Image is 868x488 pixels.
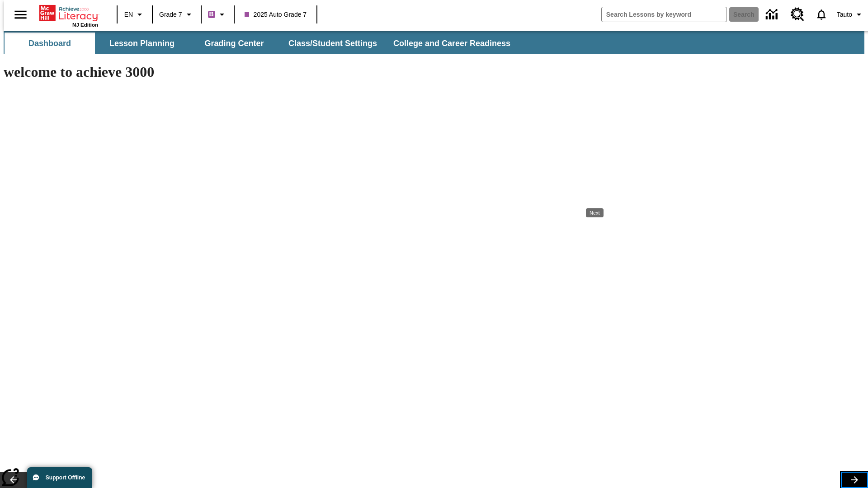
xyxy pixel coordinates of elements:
span: 2025 Auto Grade 7 [245,10,307,19]
button: Open side menu [7,1,34,28]
span: Support Offline [46,474,85,481]
button: Boost Class color is purple. Change class color [204,6,231,23]
div: SubNavbar [4,33,519,54]
div: Next [586,208,604,217]
a: Notifications [810,3,833,26]
h1: welcome to achieve 3000 [4,64,605,80]
button: Support Offline [27,467,92,488]
button: Grade: Grade 7, Select a grade [156,6,198,23]
div: Home [39,3,98,28]
span: EN [124,10,133,19]
body: Maximum 600 characters Press Escape to exit toolbar Press Alt + F10 to reach toolbar [4,7,132,15]
a: Data Center [760,2,785,27]
button: College and Career Readiness [386,33,518,54]
input: search field [602,7,726,22]
button: Lesson carousel, Next [841,472,868,488]
a: Home [39,4,98,22]
div: SubNavbar [4,31,864,54]
button: Class/Student Settings [281,33,384,54]
button: Dashboard [5,33,95,54]
button: Lesson Planning [97,33,187,54]
span: NJ Edition [72,22,98,28]
a: Resource Center, Will open in new tab [785,2,810,27]
button: Language: EN, Select a language [120,6,149,23]
span: B [209,9,214,20]
span: Tauto [837,10,852,19]
span: Grade 7 [159,10,182,19]
button: Grading Center [189,33,279,54]
button: Profile/Settings [833,6,868,23]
